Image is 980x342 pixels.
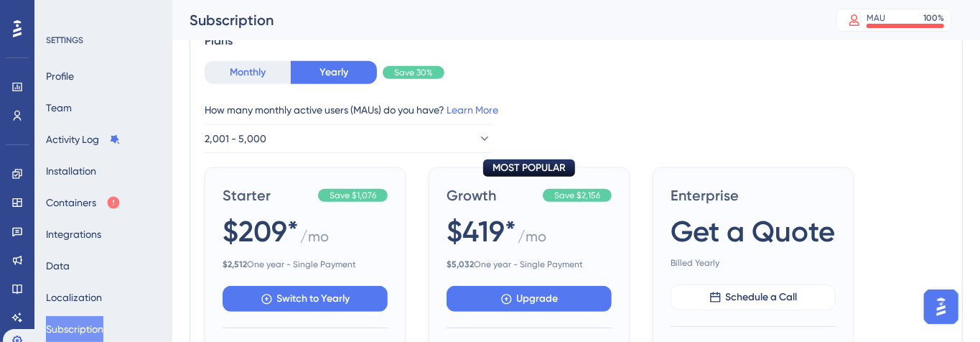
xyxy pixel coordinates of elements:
button: Containers [46,190,121,216]
button: Localization [46,285,102,310]
span: $419* [447,211,516,251]
button: Monthly [205,61,291,84]
span: One year - Single Payment [223,259,388,270]
b: $ 2,512 [223,259,247,269]
span: Schedule a Call [726,289,798,306]
button: Subscription [46,316,103,342]
button: Switch to Yearly [223,286,388,312]
div: Plans [205,32,948,50]
button: Integrations [46,221,101,247]
span: Upgrade [517,290,559,308]
div: MOST POPULAR [483,160,575,177]
span: 2,001 - 5,000 [205,130,266,147]
span: / mo [300,226,329,253]
div: 100 % [923,12,944,24]
button: 2,001 - 5,000 [205,124,492,153]
button: Data [46,253,70,279]
span: Growth [447,185,537,205]
button: Activity Log [46,126,121,152]
span: Save 30% [394,67,433,78]
span: Enterprise [671,185,836,205]
span: Starter [223,185,312,205]
span: Billed Yearly [671,257,836,269]
span: Get a Quote [671,211,835,251]
iframe: UserGuiding AI Assistant Launcher [920,285,963,328]
button: Team [46,95,72,121]
button: Installation [46,158,96,184]
span: Switch to Yearly [277,290,350,308]
button: Schedule a Call [671,285,836,310]
span: Save $2,156 [554,190,600,201]
button: Yearly [291,61,377,84]
span: / mo [518,226,546,253]
button: Profile [46,63,74,89]
span: Save $1,076 [330,190,376,201]
div: How many monthly active users (MAUs) do you have? [205,101,948,119]
b: $ 5,032 [447,259,474,269]
div: Subscription [190,10,801,30]
span: $209* [223,211,299,251]
div: MAU [867,12,885,24]
button: Upgrade [447,286,612,312]
div: SETTINGS [46,34,162,46]
a: Learn More [447,104,498,116]
span: One year - Single Payment [447,259,612,270]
